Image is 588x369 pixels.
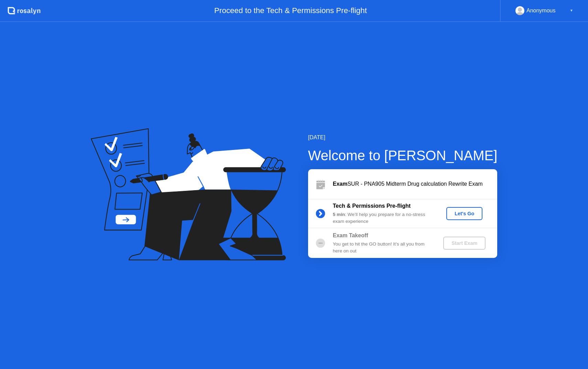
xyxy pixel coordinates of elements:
[333,203,411,209] b: Tech & Permissions Pre-flight
[449,211,480,216] div: Let's Go
[333,212,345,217] b: 5 min
[308,133,498,142] div: [DATE]
[333,241,432,255] div: You get to hit the GO button! It’s all you from here on out
[443,237,486,250] button: Start Exam
[333,180,497,188] div: SUR - PNA905 Midterm Drug calculation Rewrite Exam
[446,240,483,246] div: Start Exam
[308,145,498,166] div: Welcome to [PERSON_NAME]
[446,207,482,220] button: Let's Go
[333,181,348,187] b: Exam
[570,6,573,15] div: ▼
[526,6,556,15] div: Anonymous
[333,211,432,225] div: : We’ll help you prepare for a no-stress exam experience
[333,232,368,238] b: Exam Takeoff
